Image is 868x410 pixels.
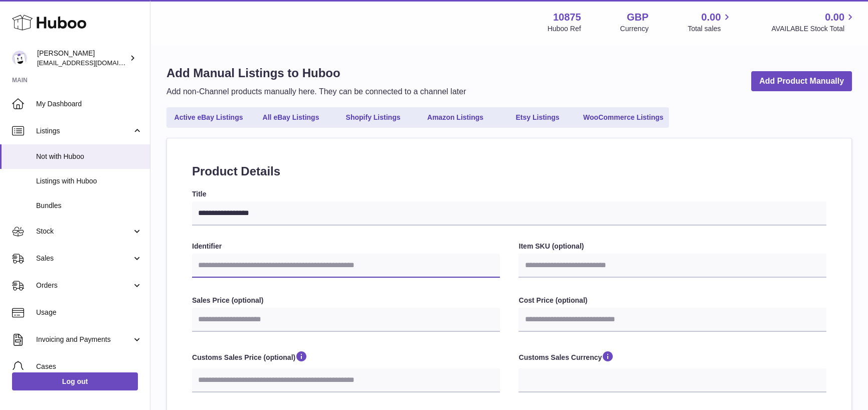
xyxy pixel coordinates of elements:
a: 0.00 AVAILABLE Stock Total [771,11,856,34]
a: WooCommerce Listings [580,109,667,126]
span: Usage [36,308,142,317]
h2: Product Details [192,163,826,179]
a: Etsy Listings [497,109,578,126]
label: Cost Price (optional) [518,296,826,305]
div: Huboo Ref [548,24,581,34]
span: Orders [36,281,132,290]
span: Invoicing and Payments [36,335,132,344]
div: [PERSON_NAME] [37,49,127,68]
span: 0.00 [702,11,721,24]
label: Title [192,189,826,199]
a: All eBay Listings [251,109,331,126]
a: Active eBay Listings [168,109,249,126]
span: 0.00 [825,11,844,24]
strong: GBP [627,11,648,24]
label: Customs Sales Currency [518,350,826,366]
span: Listings [36,126,132,136]
span: Not with Huboo [36,152,142,161]
span: [EMAIL_ADDRESS][DOMAIN_NAME] [37,59,147,67]
span: AVAILABLE Stock Total [771,24,856,34]
a: Shopify Listings [333,109,413,126]
label: Identifier [192,242,500,251]
a: Amazon Listings [415,109,495,126]
p: Add non-Channel products manually here. They can be connected to a channel later [166,86,466,97]
strong: 10875 [553,11,581,24]
span: Listings with Huboo [36,176,142,186]
span: Bundles [36,201,142,211]
img: internalAdmin-10875@internal.huboo.com [12,51,27,66]
span: Cases [36,362,142,371]
div: Currency [620,24,649,34]
a: Add Product Manually [751,71,852,92]
label: Sales Price (optional) [192,296,500,305]
span: Total sales [687,24,732,34]
a: Log out [12,372,138,390]
span: Stock [36,227,132,236]
span: Sales [36,254,132,263]
span: My Dashboard [36,99,142,109]
label: Customs Sales Price (optional) [192,350,500,366]
h1: Add Manual Listings to Huboo [166,65,466,81]
label: Item SKU (optional) [518,242,826,251]
a: 0.00 Total sales [687,11,732,34]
